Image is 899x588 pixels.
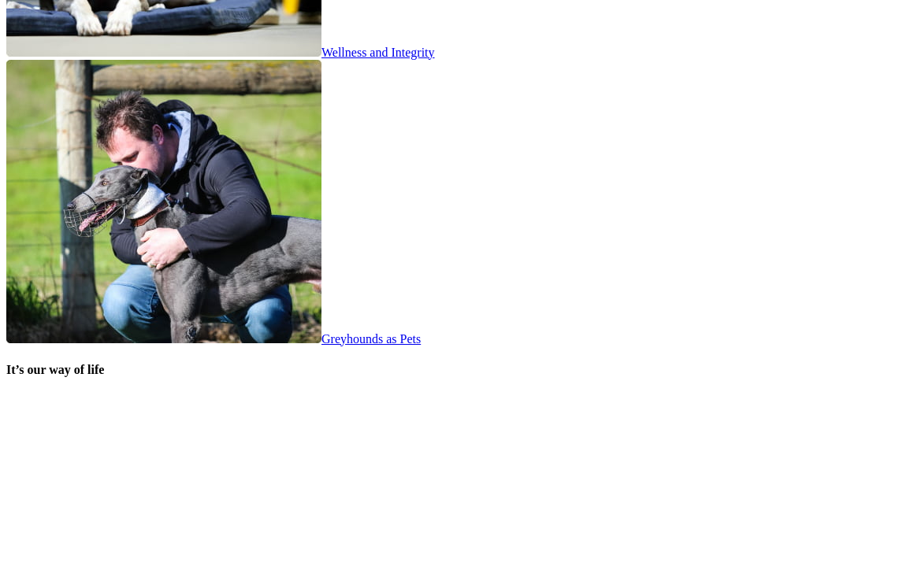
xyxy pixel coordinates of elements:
[6,332,421,346] a: Greyhounds as Pets
[6,363,893,377] h4: It’s our way of life
[321,46,435,59] span: Wellness and Integrity
[6,46,435,59] a: Wellness and Integrity
[6,60,321,343] img: feature-wellness-and-integrity.jpg
[321,332,421,346] span: Greyhounds as Pets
